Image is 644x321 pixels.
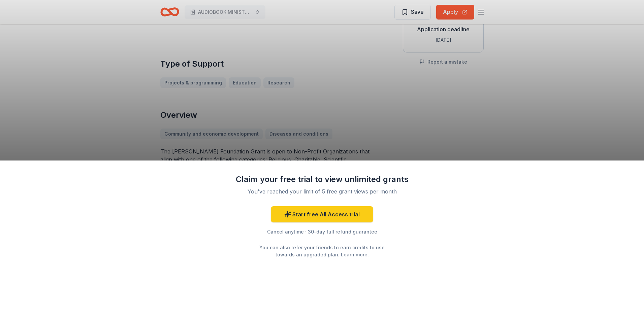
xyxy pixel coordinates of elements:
a: Start free All Access trial [271,206,373,222]
div: Claim your free trial to view unlimited grants [234,174,410,185]
div: Cancel anytime · 30-day full refund guarantee [234,228,410,236]
div: You can also refer your friends to earn credits to use towards an upgraded plan. . [253,244,391,258]
a: Learn more [341,251,367,258]
div: You've reached your limit of 5 free grant views per month [243,187,401,195]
